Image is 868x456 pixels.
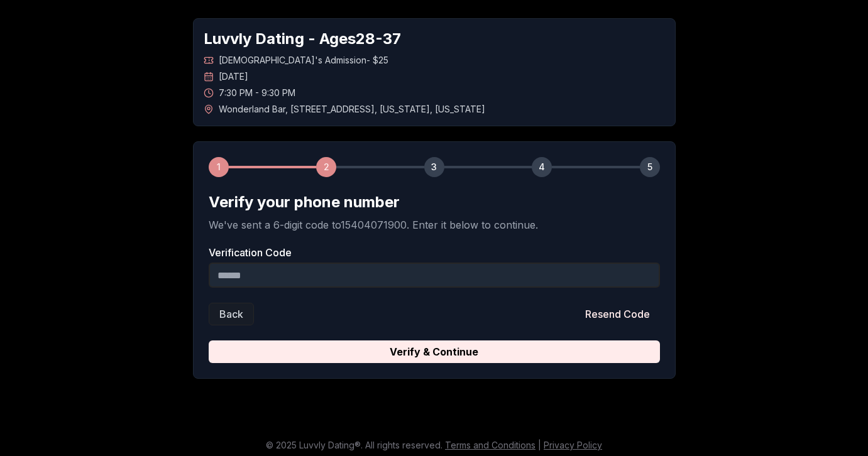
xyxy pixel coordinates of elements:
span: [DATE] [219,70,248,83]
div: 4 [532,157,552,177]
label: Verification Code [209,247,660,258]
div: 5 [640,157,660,177]
span: [DEMOGRAPHIC_DATA]'s Admission - $25 [219,54,388,67]
div: 1 [209,157,229,177]
span: Wonderland Bar , [STREET_ADDRESS] , [US_STATE] , [US_STATE] [219,103,485,116]
a: Privacy Policy [544,440,602,450]
button: Verify & Continue [209,340,660,363]
span: | [538,440,541,450]
div: 3 [424,157,444,177]
a: Terms and Conditions [445,440,536,450]
h1: Luvvly Dating - Ages 28 - 37 [204,29,665,49]
button: Back [209,303,254,325]
div: 2 [316,157,336,177]
span: 7:30 PM - 9:30 PM [219,87,295,99]
h2: Verify your phone number [209,192,660,212]
button: Resend Code [575,303,660,325]
p: We've sent a 6-digit code to 15404071900 . Enter it below to continue. [209,217,660,232]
